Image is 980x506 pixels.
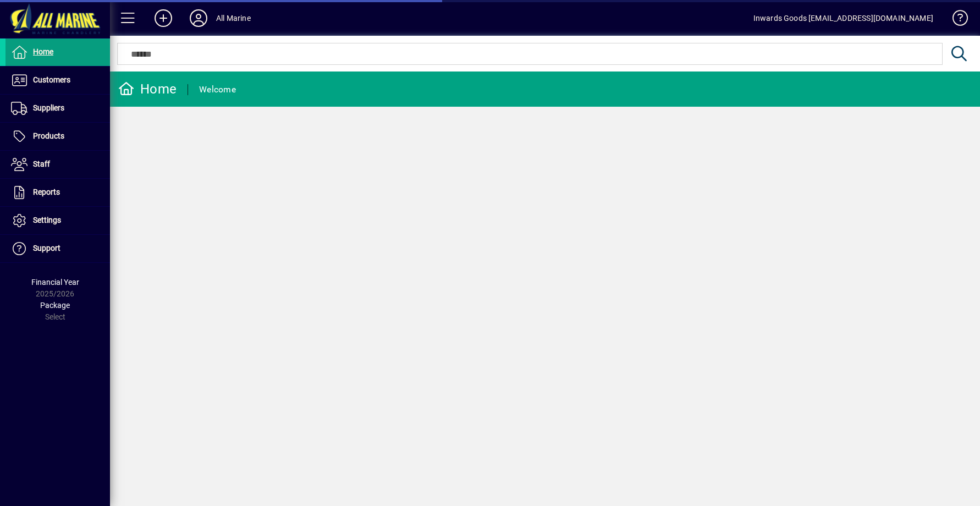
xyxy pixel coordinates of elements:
[146,8,181,28] button: Add
[33,103,64,112] span: Suppliers
[5,95,110,122] a: Suppliers
[5,151,110,178] a: Staff
[5,67,110,94] a: Customers
[118,80,177,98] div: Home
[33,244,60,252] span: Support
[5,179,110,206] a: Reports
[944,2,966,38] a: Knowledge Base
[199,81,236,98] div: Welcome
[33,159,50,168] span: Staff
[753,9,933,27] div: Inwards Goods [EMAIL_ADDRESS][DOMAIN_NAME]
[31,278,79,287] span: Financial Year
[5,207,110,234] a: Settings
[216,9,251,27] div: All Marine
[33,188,60,196] span: Reports
[5,123,110,150] a: Products
[33,47,53,56] span: Home
[33,131,64,140] span: Products
[40,301,70,310] span: Package
[5,235,110,262] a: Support
[181,8,216,28] button: Profile
[33,216,61,224] span: Settings
[33,75,70,84] span: Customers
